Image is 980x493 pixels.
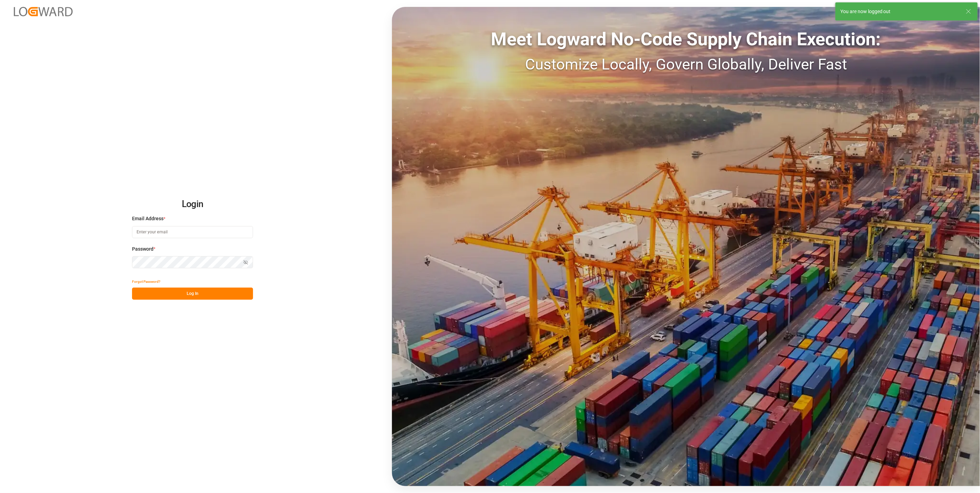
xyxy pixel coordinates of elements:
input: Enter your email [132,226,253,238]
div: Meet Logward No-Code Supply Chain Execution: [392,26,980,53]
img: Logward_new_orange.png [14,7,73,16]
button: Forgot Password? [132,276,160,288]
span: Email Address [132,215,164,222]
div: Customize Locally, Govern Globally, Deliver Fast [392,53,980,76]
div: You are now logged out [840,8,959,15]
h2: Login [132,193,253,215]
button: Log In [132,288,253,300]
span: Password [132,245,153,253]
